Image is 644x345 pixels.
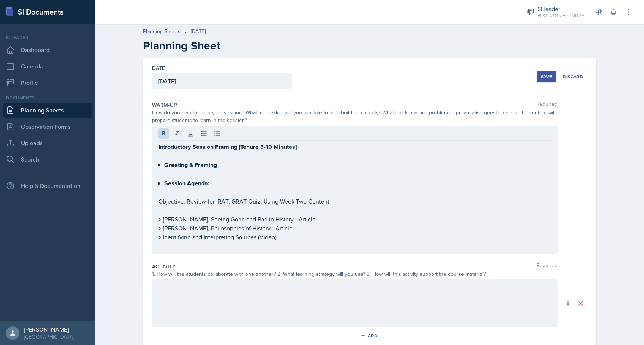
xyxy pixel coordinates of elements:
span: Required [536,101,558,109]
h2: Planning Sheet [143,39,596,52]
div: Help & Documentation [3,178,92,193]
button: Discard [559,71,587,82]
div: Si leader [3,34,92,41]
strong: Session Agenda: [164,179,209,188]
div: How do you plan to open your session? What icebreaker will you facilitate to help build community... [152,109,558,124]
a: Planning Sheets [3,103,92,118]
div: [DATE] [191,28,206,35]
div: Add [362,333,378,339]
a: Calendar [3,59,92,74]
div: HIST 2111 / Fall 2025 [537,12,584,20]
button: Save [537,71,556,82]
p: > [PERSON_NAME], Seeing Good and Bad in History - Article [158,215,551,224]
div: Discard [563,74,583,80]
div: [PERSON_NAME] [24,326,74,333]
label: Warm-Up [152,101,177,109]
a: Dashboard [3,42,92,57]
div: 1. How will the students collaborate with one another? 2. What learning strategy will you use? 3.... [152,270,558,278]
button: Add [358,330,382,341]
p: > Identifying and Interpreting Sources (Video) [158,233,551,242]
p: > [PERSON_NAME], Philosophies of History - Article [158,224,551,233]
p: Objective: Review for IRAT, GRAT Quiz: Using Week Two Content [158,197,551,206]
label: Activity [152,263,176,270]
div: [GEOGRAPHIC_DATA] [24,333,74,341]
a: Planning Sheets [143,28,180,35]
div: Documents [3,95,92,101]
div: Si leader [537,4,584,13]
a: Uploads [3,135,92,150]
strong: Introductory Session Framing [Tenure 5-10 Minutes] [158,143,297,151]
label: Date [152,64,165,72]
a: Observation Forms [3,119,92,134]
a: Profile [3,75,92,90]
span: Required [536,263,558,270]
a: Search [3,152,92,167]
strong: Greeting & Framing [164,161,217,169]
div: Save [541,74,552,80]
